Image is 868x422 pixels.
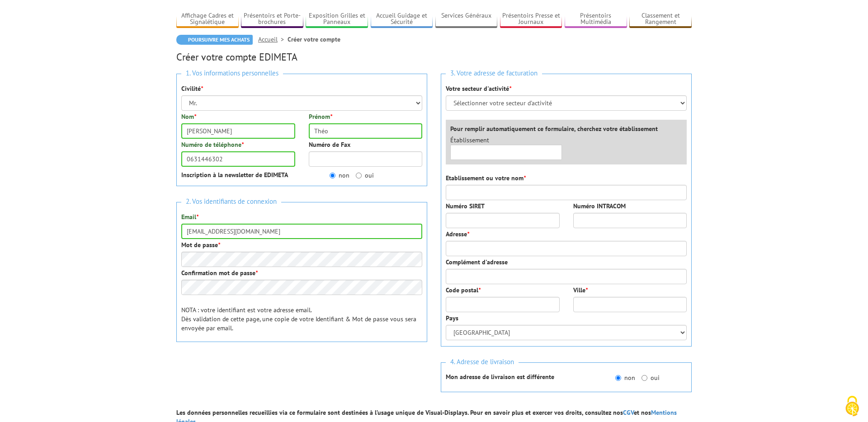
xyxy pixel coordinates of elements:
a: Classement et Rangement [629,12,692,27]
iframe: reCAPTCHA [176,358,314,393]
label: Email [181,212,198,221]
span: 3. Votre adresse de facturation [446,67,542,80]
label: Ville [573,286,588,295]
label: oui [642,373,660,382]
label: Civilité [181,84,203,93]
a: Services Généraux [435,12,498,27]
a: Affichage Cadres et Signalétique [176,12,239,27]
label: Numéro SIRET [446,202,485,211]
a: Accueil Guidage et Sécurité [371,12,433,27]
input: oui [642,375,647,381]
label: Prénom [309,112,332,121]
span: 1. Vos informations personnelles [181,67,283,80]
span: 4. Adresse de livraison [446,356,519,368]
input: non [330,173,335,178]
label: Confirmation mot de passe [181,268,258,277]
h2: Créer votre compte EDIMETA [176,52,692,62]
input: oui [356,173,362,178]
a: Accueil [258,35,288,43]
div: Établissement [443,136,569,160]
li: Créer votre compte [288,35,340,44]
label: Code postal [446,286,481,295]
a: Poursuivre mes achats [176,35,253,45]
label: Votre secteur d'activité [446,84,511,93]
img: Cookies (fenêtre modale) [841,395,863,417]
label: Numéro de Fax [309,140,350,149]
a: Présentoirs Multimédia [565,12,627,27]
strong: Mon adresse de livraison est différente [446,373,554,381]
label: Pour remplir automatiquement ce formulaire, cherchez votre établissement [450,124,658,133]
label: Nom [181,112,196,121]
p: NOTA : votre identifiant est votre adresse email. Dès validation de cette page, une copie de votr... [181,305,422,333]
a: Exposition Grilles et Panneaux [306,12,368,27]
label: Complément d'adresse [446,258,508,267]
strong: Inscription à la newsletter de EDIMETA [181,171,288,179]
label: non [330,171,349,180]
label: Etablissement ou votre nom [446,173,526,183]
label: Adresse [446,230,469,239]
label: oui [356,171,374,180]
label: Pays [446,314,458,323]
a: Présentoirs Presse et Journaux [500,12,562,27]
a: CGV [623,408,634,417]
a: Présentoirs et Porte-brochures [241,12,303,27]
label: Mot de passe [181,240,220,249]
span: 2. Vos identifiants de connexion [181,196,281,208]
label: Numéro de téléphone [181,140,244,149]
label: non [615,373,635,382]
button: Cookies (fenêtre modale) [836,391,868,422]
label: Numéro INTRACOM [573,202,626,211]
input: non [615,375,621,381]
